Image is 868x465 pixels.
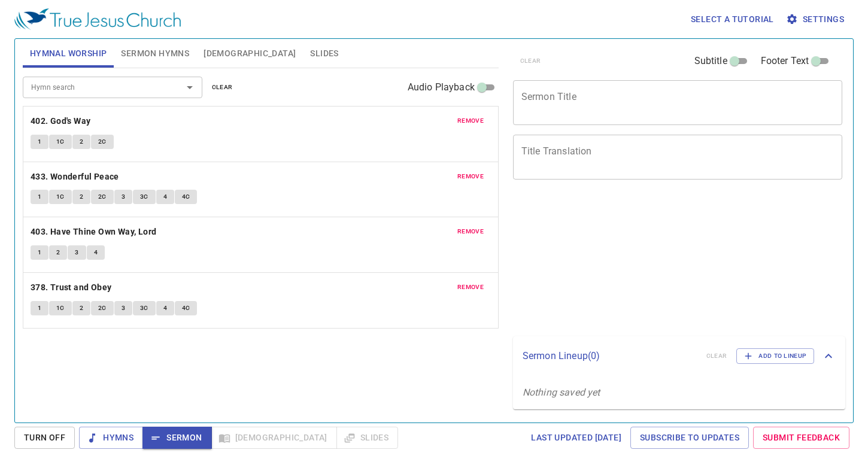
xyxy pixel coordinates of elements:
span: remove [457,282,484,293]
button: remove [450,114,491,128]
span: 4C [182,192,190,202]
img: True Jesus Church [14,8,181,30]
span: 4 [94,247,98,258]
span: [DEMOGRAPHIC_DATA] [204,46,296,61]
button: 2 [49,245,67,260]
button: 4C [175,190,198,204]
span: remove [457,226,484,237]
span: Audio Playback [408,80,475,95]
button: Hymns [79,427,143,449]
span: Last updated [DATE] [531,430,621,445]
span: 1 [38,303,41,314]
button: 2C [91,301,114,315]
span: Add to Lineup [744,351,806,361]
button: 1 [31,245,48,260]
span: Select a tutorial [691,12,774,27]
button: 2C [91,190,114,204]
button: 1 [31,301,48,315]
span: 1C [56,303,65,314]
button: 403. Have Thine Own Way, Lord [31,224,159,239]
span: 2C [98,136,107,147]
button: 402. God's Way [31,114,93,129]
span: Slides [310,46,338,61]
span: Sermon Hymns [121,46,189,61]
button: 378. Trust and Obey [31,280,114,295]
button: 4 [156,190,174,204]
button: 4 [87,245,105,260]
span: 3 [75,247,78,258]
span: 1 [38,136,41,147]
span: Subscribe to Updates [640,430,739,445]
span: 3C [140,192,148,202]
span: 2 [80,192,83,202]
b: 403. Have Thine Own Way, Lord [31,224,157,239]
span: 1 [38,192,41,202]
span: Submit Feedback [763,430,840,445]
button: Sermon [142,427,211,449]
a: Last updated [DATE] [526,427,626,449]
button: Add to Lineup [736,348,814,364]
span: 1 [38,247,41,258]
button: 433. Wonderful Peace [31,169,121,184]
button: 3 [68,245,86,260]
button: 1C [49,190,72,204]
span: 4C [182,303,190,314]
span: clear [212,82,233,93]
button: remove [450,169,491,184]
button: 4 [156,301,174,315]
button: 3 [114,301,132,315]
button: Turn Off [14,427,75,449]
button: 3C [133,190,156,204]
div: Sermon Lineup(0)clearAdd to Lineup [513,336,845,376]
button: 1C [49,135,72,149]
button: 2 [72,301,90,315]
b: 378. Trust and Obey [31,280,112,295]
span: 3 [122,303,125,314]
span: 2 [56,247,60,258]
a: Subscribe to Updates [630,427,749,449]
span: Turn Off [24,430,65,445]
b: 433. Wonderful Peace [31,169,119,184]
button: 2 [72,135,90,149]
span: 2C [98,192,107,202]
span: Hymnal Worship [30,46,107,61]
button: remove [450,280,491,294]
button: 2 [72,190,90,204]
button: Open [181,79,198,96]
button: 1 [31,190,48,204]
i: Nothing saved yet [523,387,600,398]
button: 2C [91,135,114,149]
span: 1C [56,136,65,147]
a: Submit Feedback [753,427,849,449]
span: remove [457,171,484,182]
button: 1 [31,135,48,149]
span: 4 [163,303,167,314]
button: Settings [784,8,849,31]
span: Hymns [89,430,133,445]
span: Sermon [152,430,202,445]
button: Select a tutorial [686,8,779,31]
span: 3 [122,192,125,202]
button: remove [450,224,491,239]
span: Subtitle [694,54,727,68]
button: 3 [114,190,132,204]
p: Sermon Lineup ( 0 ) [523,349,697,363]
span: 1C [56,192,65,202]
span: 4 [163,192,167,202]
button: 4C [175,301,198,315]
button: clear [205,80,240,95]
button: 1C [49,301,72,315]
span: 3C [140,303,148,314]
b: 402. God's Way [31,114,91,129]
span: 2 [80,303,83,314]
span: remove [457,116,484,126]
span: Footer Text [761,54,809,68]
span: 2C [98,303,107,314]
button: 3C [133,301,156,315]
span: 2 [80,136,83,147]
span: Settings [788,12,844,27]
iframe: from-child [508,192,778,332]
